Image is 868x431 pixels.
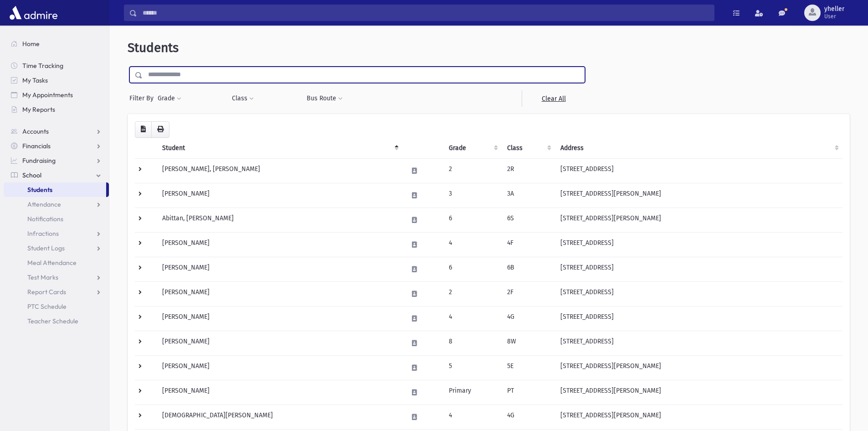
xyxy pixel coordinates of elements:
[151,121,169,138] button: Print
[157,355,402,380] td: [PERSON_NAME]
[4,270,109,285] a: Test Marks
[502,232,555,257] td: 4F
[502,306,555,331] td: 4G
[27,215,63,223] span: Notifications
[443,208,502,232] td: 6
[157,138,402,159] th: Student: activate to sort column descending
[22,127,49,135] span: Accounts
[443,183,502,208] td: 3
[555,331,842,355] td: [STREET_ADDRESS]
[22,171,41,179] span: School
[4,226,109,241] a: Infractions
[22,62,63,70] span: Time Tracking
[157,331,402,355] td: [PERSON_NAME]
[27,259,77,267] span: Meal Attendance
[22,105,55,114] span: My Reports
[4,197,109,212] a: Attendance
[502,257,555,281] td: 6B
[443,138,502,159] th: Grade: activate to sort column ascending
[157,158,402,183] td: [PERSON_NAME], [PERSON_NAME]
[4,88,109,102] a: My Appointments
[4,285,109,299] a: Report Cards
[522,90,585,107] a: Clear All
[157,232,402,257] td: [PERSON_NAME]
[4,124,109,139] a: Accounts
[157,257,402,281] td: [PERSON_NAME]
[27,288,66,296] span: Report Cards
[4,102,109,117] a: My Reports
[555,183,842,208] td: [STREET_ADDRESS][PERSON_NAME]
[443,380,502,405] td: Primary
[7,4,60,22] img: AdmirePro
[22,156,56,165] span: Fundraising
[22,40,40,48] span: Home
[4,212,109,226] a: Notifications
[502,355,555,380] td: 5E
[157,405,402,429] td: [DEMOGRAPHIC_DATA][PERSON_NAME]
[4,73,109,88] a: My Tasks
[4,58,109,73] a: Time Tracking
[4,314,109,328] a: Teacher Schedule
[27,302,67,311] span: PTC Schedule
[157,380,402,405] td: [PERSON_NAME]
[555,232,842,257] td: [STREET_ADDRESS]
[443,355,502,380] td: 5
[443,257,502,281] td: 6
[443,331,502,355] td: 8
[555,355,842,380] td: [STREET_ADDRESS][PERSON_NAME]
[27,200,61,208] span: Attendance
[555,405,842,429] td: [STREET_ADDRESS][PERSON_NAME]
[157,208,402,232] td: Abittan, [PERSON_NAME]
[555,380,842,405] td: [STREET_ADDRESS][PERSON_NAME]
[4,153,109,168] a: Fundraising
[824,13,844,20] span: User
[157,306,402,331] td: [PERSON_NAME]
[22,76,48,84] span: My Tasks
[27,273,58,281] span: Test Marks
[22,142,51,150] span: Financials
[4,139,109,153] a: Financials
[306,90,343,107] button: Bus Route
[157,90,182,107] button: Grade
[443,158,502,183] td: 2
[502,183,555,208] td: 3A
[555,208,842,232] td: [STREET_ADDRESS][PERSON_NAME]
[27,244,65,252] span: Student Logs
[135,121,152,138] button: CSV
[4,36,109,51] a: Home
[502,281,555,306] td: 2F
[502,138,555,159] th: Class: activate to sort column ascending
[555,138,842,159] th: Address: activate to sort column ascending
[27,186,52,194] span: Students
[502,208,555,232] td: 6S
[128,40,179,55] span: Students
[157,183,402,208] td: [PERSON_NAME]
[22,91,73,99] span: My Appointments
[4,255,109,270] a: Meal Attendance
[502,331,555,355] td: 8W
[157,281,402,306] td: [PERSON_NAME]
[137,5,714,21] input: Search
[129,93,157,103] span: Filter By
[555,257,842,281] td: [STREET_ADDRESS]
[27,229,59,238] span: Infractions
[502,380,555,405] td: PT
[555,158,842,183] td: [STREET_ADDRESS]
[4,299,109,314] a: PTC Schedule
[231,90,254,107] button: Class
[555,306,842,331] td: [STREET_ADDRESS]
[443,281,502,306] td: 2
[4,182,106,197] a: Students
[502,405,555,429] td: 4G
[4,168,109,182] a: School
[4,241,109,255] a: Student Logs
[27,317,78,325] span: Teacher Schedule
[443,405,502,429] td: 4
[443,306,502,331] td: 4
[443,232,502,257] td: 4
[824,5,844,13] span: yheller
[502,158,555,183] td: 2R
[555,281,842,306] td: [STREET_ADDRESS]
